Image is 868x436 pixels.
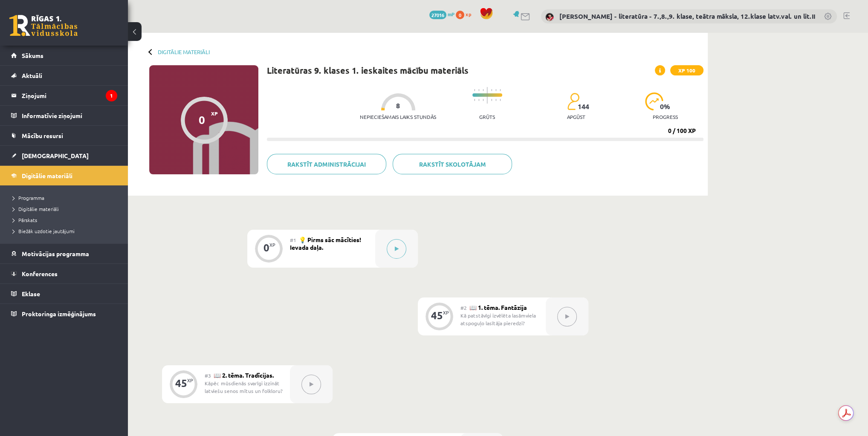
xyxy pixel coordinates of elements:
[158,49,210,55] a: Digitālie materiāli
[443,310,449,315] div: XP
[13,228,75,234] span: Biežāk uzdotie jautājumi
[205,379,284,395] div: Kāpēc mūsdienās svarīgi izzināt latviešu senos mītus un folkloru?
[22,132,63,139] span: Mācību resursi
[269,243,275,247] div: XP
[263,244,269,251] div: 0
[487,87,488,104] img: icon-long-line-d9ea69661e0d244f92f715978eff75569469978d946b2353a9bb055b3ed8787d.svg
[460,312,539,327] div: Kā patstāvīgi izvēlēta lasāmviela atspoguļo lasītāja pieredzi?
[13,205,59,212] span: Digitālie materiāli
[393,154,512,174] a: Rakstīt skolotājam
[670,65,703,75] span: XP 100
[205,372,211,379] span: #3
[214,371,274,379] span: 📖 2. tēma. Tradīcijas.
[559,12,815,20] a: [PERSON_NAME] - literatūra - 7.,8.,9. klase, teātra māksla, 12.klase latv.val. un lit.II
[22,310,96,318] span: Proktoringa izmēģinājums
[11,46,117,65] a: Sākums
[448,11,454,17] span: mP
[456,11,475,17] a: 0 xp
[11,264,117,283] a: Konferences
[429,11,446,19] span: 27016
[13,194,44,201] span: Programma
[22,250,89,257] span: Motivācijas programma
[456,11,464,19] span: 0
[474,99,475,101] img: icon-short-line-57e1e144782c952c97e751825c79c345078a6d821885a25fce030b3d8c18986b.svg
[11,126,117,145] a: Mācību resursi
[13,205,119,213] a: Digitālie materiāli
[290,236,361,251] span: 💡 Pirms sāc mācīties! Ievada daļa.
[469,303,527,311] span: 📖 1. tēma. Fantāzija
[22,152,89,159] span: [DEMOGRAPHIC_DATA]
[545,13,554,21] img: Sandra Saulīte - literatūra - 7.,8.,9. klase, teātra māksla, 12.klase latv.val. un lit.II
[22,106,117,125] legend: Informatīvie ziņojumi
[495,89,496,91] img: icon-short-line-57e1e144782c952c97e751825c79c345078a6d821885a25fce030b3d8c18986b.svg
[13,227,119,235] a: Biežāk uzdotie jautājumi
[267,154,386,174] a: Rakstīt administrācijai
[578,103,589,110] span: 144
[13,217,37,223] span: Pārskats
[11,106,117,125] a: Informatīvie ziņojumi
[22,86,117,105] legend: Ziņojumi
[9,15,78,36] a: Rīgas 1. Tālmācības vidusskola
[22,270,58,277] span: Konferences
[479,114,495,120] p: Grūts
[567,92,579,110] img: students-c634bb4e5e11cddfef0936a35e636f08e4e9abd3cc4e673bd6f9a4125e45ecb1.svg
[11,146,117,165] a: [DEMOGRAPHIC_DATA]
[491,89,492,91] img: icon-short-line-57e1e144782c952c97e751825c79c345078a6d821885a25fce030b3d8c18986b.svg
[466,11,471,17] span: xp
[478,99,479,101] img: icon-short-line-57e1e144782c952c97e751825c79c345078a6d821885a25fce030b3d8c18986b.svg
[11,284,117,303] a: Eklase
[660,103,671,110] span: 0 %
[22,72,42,79] span: Aktuāli
[396,102,400,110] span: 8
[175,379,187,387] div: 45
[106,90,117,101] i: 1
[491,99,492,101] img: icon-short-line-57e1e144782c952c97e751825c79c345078a6d821885a25fce030b3d8c18986b.svg
[22,52,43,59] span: Sākums
[460,304,467,311] span: #2
[22,290,40,297] span: Eklase
[478,89,479,91] img: icon-short-line-57e1e144782c952c97e751825c79c345078a6d821885a25fce030b3d8c18986b.svg
[211,110,218,116] span: XP
[13,194,119,202] a: Programma
[431,312,443,319] div: 45
[653,114,678,120] p: progress
[645,92,663,110] img: icon-progress-161ccf0a02000e728c5f80fcf4c31c7af3da0e1684b2b1d7c360e028c24a22f1.svg
[11,86,117,105] a: Ziņojumi1
[11,66,117,85] a: Aktuāli
[199,113,205,126] div: 0
[13,216,119,224] a: Pārskats
[267,65,469,75] h1: Literatūras 9. klases 1. ieskaites mācību materiāls
[290,237,296,243] span: #1
[187,378,193,383] div: XP
[22,172,72,179] span: Digitālie materiāli
[474,89,475,91] img: icon-short-line-57e1e144782c952c97e751825c79c345078a6d821885a25fce030b3d8c18986b.svg
[360,114,436,120] p: Nepieciešamais laiks stundās
[11,244,117,263] a: Motivācijas programma
[483,89,483,91] img: icon-short-line-57e1e144782c952c97e751825c79c345078a6d821885a25fce030b3d8c18986b.svg
[429,11,454,17] a: 27016 mP
[495,99,496,101] img: icon-short-line-57e1e144782c952c97e751825c79c345078a6d821885a25fce030b3d8c18986b.svg
[567,114,585,120] p: apgūst
[11,166,117,185] a: Digitālie materiāli
[11,304,117,323] a: Proktoringa izmēģinājums
[483,99,483,101] img: icon-short-line-57e1e144782c952c97e751825c79c345078a6d821885a25fce030b3d8c18986b.svg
